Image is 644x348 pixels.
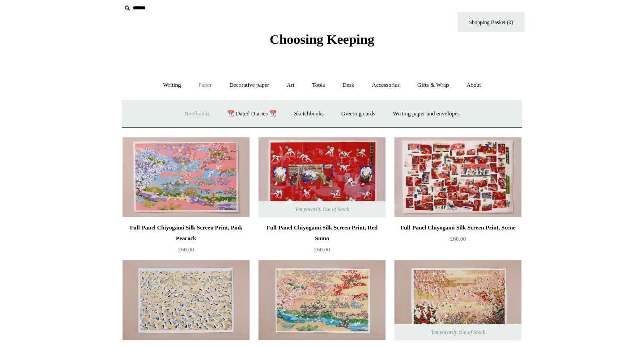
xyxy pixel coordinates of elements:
[191,73,220,97] a: Paper
[397,222,519,233] div: Full-Panel Chiyogami Silk Screen Print, Scene
[258,222,386,259] a: Full-Panel Chiyogami Silk Screen Print, Red Sumo £60.00
[258,260,386,340] img: Full-Panel Chiyogami Silk Screen Print, Peacock
[458,12,525,32] a: Shopping Basket (0)
[176,102,217,126] a: Notebooks
[125,222,247,244] div: Full-Panel Chiyogami Silk Screen Print, Pink Peacock
[155,73,189,97] a: Writing
[394,260,521,340] img: Full-Panel Chiyogami Silk Screen Print, Pink Cranes
[394,222,521,259] a: Full-Panel Chiyogami Silk Screen Print, Scene £60.00
[279,73,302,97] a: Art
[394,260,521,340] a: Full-Panel Chiyogami Silk Screen Print, Pink Cranes Full-Panel Chiyogami Silk Screen Print, Pink ...
[258,137,386,217] a: Full-Panel Chiyogami Silk Screen Print, Red Sumo Full-Panel Chiyogami Silk Screen Print, Red Sumo...
[409,73,457,97] a: Gifts & Wrap
[335,73,363,97] a: Desk
[178,246,194,253] span: £60.00
[286,201,358,217] span: Temporarily Out of Stock
[394,137,521,217] img: Full-Panel Chiyogami Silk Screen Print, Scene
[422,324,494,340] span: Temporarily Out of Stock
[286,102,331,126] a: Sketchbooks
[270,39,374,45] a: Choosing Keeping
[219,102,284,126] a: 📆 Dated Diaries 📆
[450,235,466,242] span: £60.00
[261,222,383,244] div: Full-Panel Chiyogami Silk Screen Print, Red Sumo
[458,73,489,97] a: About
[270,32,374,47] span: Choosing Keeping
[394,137,521,217] a: Full-Panel Chiyogami Silk Screen Print, Scene Full-Panel Chiyogami Silk Screen Print, Scene
[258,260,386,340] a: Full-Panel Chiyogami Silk Screen Print, Peacock Full-Panel Chiyogami Silk Screen Print, Peacock
[123,137,250,217] a: Full-Panel Chiyogami Silk Screen Print, Pink Peacock Full-Panel Chiyogami Silk Screen Print, Pink...
[304,73,333,97] a: Tools
[123,222,250,259] a: Full-Panel Chiyogami Silk Screen Print, Pink Peacock £60.00
[123,260,250,340] a: Full-Panel Chiyogami Silk Screen Print, Cranes Full-Panel Chiyogami Silk Screen Print, Cranes
[364,73,408,97] a: Accessories
[258,137,386,217] img: Full-Panel Chiyogami Silk Screen Print, Red Sumo
[385,102,468,126] a: Writing paper and envelopes
[221,73,277,97] a: Decorative paper
[123,260,250,340] img: Full-Panel Chiyogami Silk Screen Print, Cranes
[123,137,250,217] img: Full-Panel Chiyogami Silk Screen Print, Pink Peacock
[333,102,383,126] a: Greeting cards
[314,246,330,253] span: £60.00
